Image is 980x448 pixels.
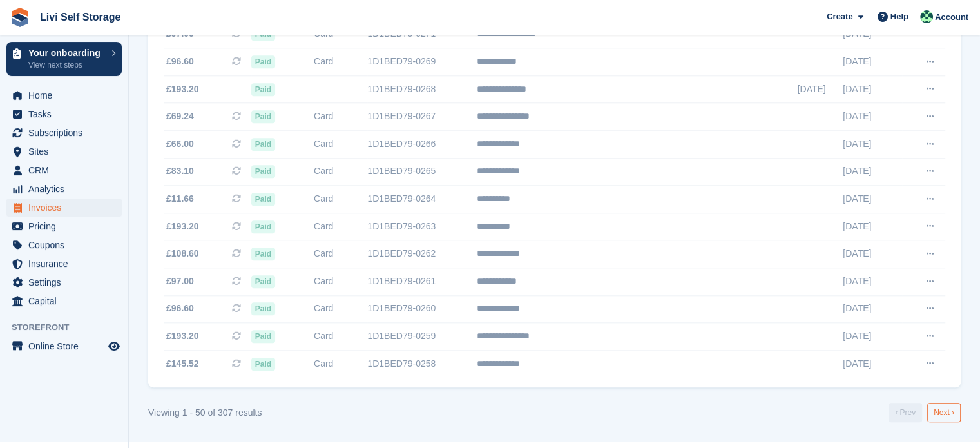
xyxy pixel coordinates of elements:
span: Invoices [28,199,106,217]
p: Your onboarding [28,48,105,57]
a: menu [6,180,122,198]
a: menu [6,217,122,235]
a: menu [6,105,122,123]
p: View next steps [28,59,105,71]
img: stora-icon-8386f47178a22dfd0bd8f6a31ec36ba5ce8667c1dd55bd0f319d3a0aa187defe.svg [10,8,30,27]
span: Subscriptions [28,124,106,142]
span: Online Store [28,337,106,355]
span: Storefront [12,321,128,334]
span: Capital [28,292,106,310]
span: Settings [28,273,106,291]
a: menu [6,292,122,310]
a: menu [6,236,122,254]
a: menu [6,124,122,142]
a: menu [6,161,122,179]
a: menu [6,337,122,355]
span: Tasks [28,105,106,123]
a: Your onboarding View next steps [6,42,122,76]
a: Preview store [106,338,122,354]
span: Create [827,10,852,23]
span: Analytics [28,180,106,198]
a: menu [6,255,122,273]
span: Pricing [28,217,106,235]
span: Insurance [28,255,106,273]
span: Account [935,11,968,24]
a: menu [6,142,122,161]
span: Sites [28,142,106,161]
a: menu [6,199,122,217]
span: Coupons [28,236,106,254]
a: Livi Self Storage [35,6,126,28]
a: menu [6,86,122,104]
span: Help [890,10,908,23]
span: Home [28,86,106,104]
img: Accounts [920,10,933,23]
a: menu [6,273,122,291]
span: CRM [28,161,106,179]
